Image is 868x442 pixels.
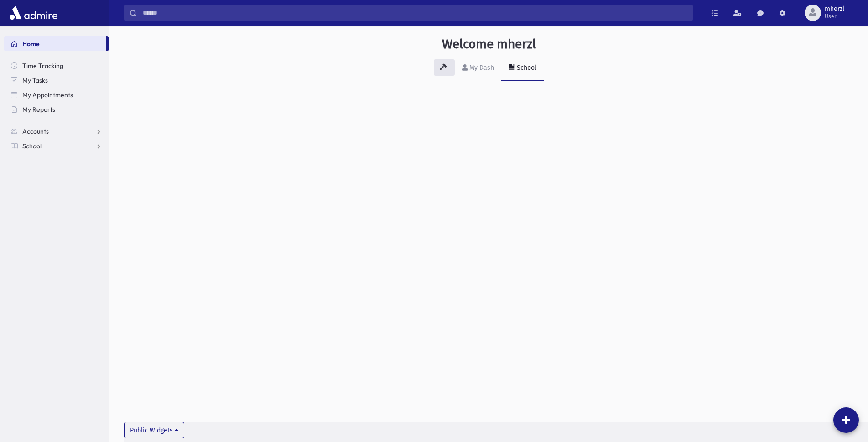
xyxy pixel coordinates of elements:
[4,139,109,153] a: School
[4,73,109,88] a: My Tasks
[455,56,501,81] a: My Dash
[825,5,844,13] span: mherzl
[22,40,40,48] span: Home
[22,62,63,70] span: Time Tracking
[22,105,55,114] span: My Reports
[22,127,49,135] span: Accounts
[4,102,109,117] a: My Reports
[4,36,106,51] a: Home
[22,76,48,84] span: My Tasks
[124,422,184,438] button: Public Widgets
[137,5,692,21] input: Search
[515,64,536,72] div: School
[501,56,544,81] a: School
[825,13,844,20] span: User
[22,91,73,99] span: My Appointments
[442,36,536,52] h3: Welcome mherzl
[4,88,109,102] a: My Appointments
[22,142,42,150] span: School
[7,4,60,22] img: AdmirePro
[4,124,109,139] a: Accounts
[468,64,494,72] div: My Dash
[4,58,109,73] a: Time Tracking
